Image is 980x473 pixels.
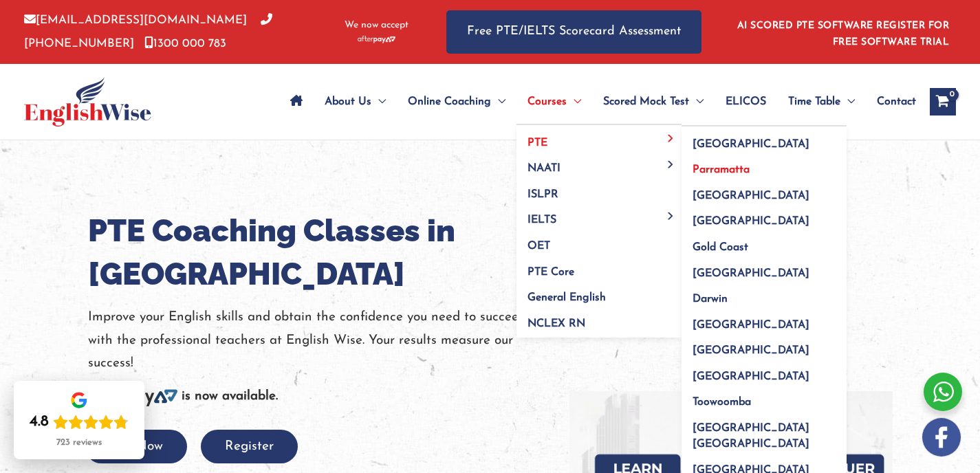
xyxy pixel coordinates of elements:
[693,423,809,450] span: [GEOGRAPHIC_DATA] [GEOGRAPHIC_DATA]
[663,135,679,142] span: Menu Toggle
[726,78,766,126] span: ELICOS
[527,214,556,225] span: IELTS
[693,164,750,175] span: Parramatta
[516,151,682,177] a: NAATIMenu Toggle
[693,345,809,356] span: [GEOGRAPHIC_DATA]
[693,242,748,253] span: Gold Coast
[715,78,777,126] a: ELICOS
[682,230,847,256] a: Gold Coast
[408,78,491,126] span: Online Coaching
[930,88,956,115] a: View Shopping Cart, empty
[201,440,298,453] a: Register
[527,267,574,278] span: PTE Core
[693,371,809,382] span: [GEOGRAPHIC_DATA]
[682,256,847,282] a: [GEOGRAPHIC_DATA]
[527,137,547,148] span: PTE
[88,306,549,375] p: Improve your English skills and obtain the confidence you need to succeed with the professional t...
[397,78,516,126] a: Online CoachingMenu Toggle
[877,78,916,126] span: Contact
[325,78,371,126] span: About Us
[682,204,847,230] a: [GEOGRAPHIC_DATA]
[527,163,560,174] span: NAATI
[345,19,409,32] span: We now accept
[30,412,129,432] div: Rating: 4.8 out of 5
[788,78,840,126] span: Time Table
[729,10,956,54] aside: Header Widget 1
[682,359,847,385] a: [GEOGRAPHIC_DATA]
[693,294,728,305] span: Darwin
[516,254,682,280] a: PTE Core
[693,216,809,227] span: [GEOGRAPHIC_DATA]
[603,78,689,126] span: Scored Mock Test
[693,268,809,279] span: [GEOGRAPHIC_DATA]
[516,125,682,151] a: PTEMenu Toggle
[516,78,592,126] a: CoursesMenu Toggle
[516,177,682,203] a: ISLPR
[682,282,847,308] a: Darwin
[737,21,950,47] a: AI SCORED PTE SOFTWARE REGISTER FOR FREE SOFTWARE TRIAL
[24,14,272,49] a: [PHONE_NUMBER]
[840,78,855,126] span: Menu Toggle
[567,78,581,126] span: Menu Toggle
[682,411,847,453] a: [GEOGRAPHIC_DATA] [GEOGRAPHIC_DATA]
[663,212,679,219] span: Menu Toggle
[30,412,49,432] div: 4.8
[314,78,397,126] a: About UsMenu Toggle
[527,241,550,252] span: OET
[371,78,386,126] span: Menu Toggle
[592,78,715,126] a: Scored Mock TestMenu Toggle
[446,10,701,54] a: Free PTE/IELTS Scorecard Assessment
[56,437,102,448] div: 723 reviews
[527,189,558,200] span: ISLPR
[516,280,682,307] a: General English
[693,190,809,201] span: [GEOGRAPHIC_DATA]
[682,126,847,153] a: [GEOGRAPHIC_DATA]
[516,229,682,255] a: OET
[358,36,395,43] img: Afterpay-Logo
[182,390,278,403] b: is now available.
[516,203,682,229] a: IELTSMenu Toggle
[279,78,916,126] nav: Site Navigation: Main Menu
[24,14,247,26] a: [EMAIL_ADDRESS][DOMAIN_NAME]
[682,153,847,179] a: Parramatta
[527,78,567,126] span: Courses
[24,77,151,126] img: cropped-ew-logo
[689,78,704,126] span: Menu Toggle
[144,38,226,49] a: 1300 000 783
[682,385,847,411] a: Toowoomba
[682,307,847,333] a: [GEOGRAPHIC_DATA]
[88,209,549,296] h1: PTE Coaching Classes in [GEOGRAPHIC_DATA]
[866,78,916,126] a: Contact
[516,306,682,338] a: NCLEX RN
[922,418,961,456] img: white-facebook.png
[693,139,809,150] span: [GEOGRAPHIC_DATA]
[527,292,606,303] span: General English
[663,160,679,168] span: Menu Toggle
[201,430,298,463] button: Register
[693,397,751,408] span: Toowoomba
[693,320,809,331] span: [GEOGRAPHIC_DATA]
[682,333,847,360] a: [GEOGRAPHIC_DATA]
[682,178,847,204] a: [GEOGRAPHIC_DATA]
[777,78,866,126] a: Time TableMenu Toggle
[491,78,505,126] span: Menu Toggle
[527,318,585,329] span: NCLEX RN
